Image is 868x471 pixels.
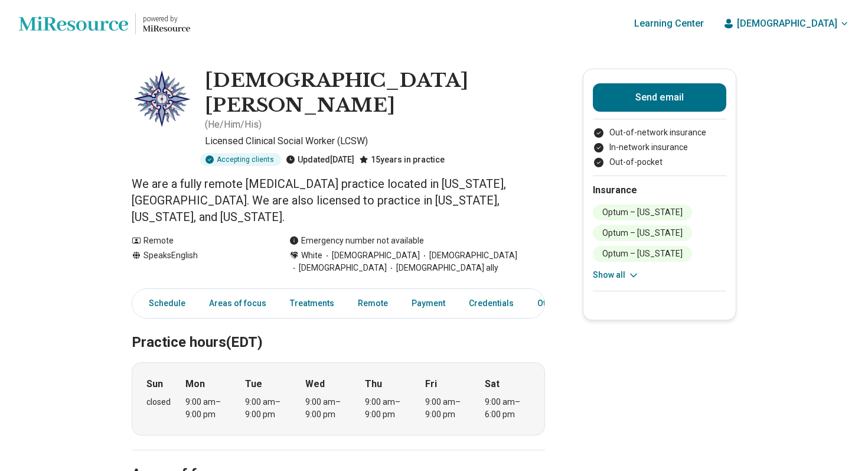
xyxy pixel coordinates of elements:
div: 9:00 am – 9:00 pm [425,396,471,421]
li: Optum – [US_STATE] [593,246,692,262]
img: Christian Tamasco, Licensed Clinical Social Worker (LCSW) [132,69,191,128]
li: Optum – [US_STATE] [593,204,692,220]
strong: Wed [305,377,325,391]
ul: Payment options [593,126,726,168]
strong: Tue [245,377,262,391]
strong: Sun [146,377,163,391]
p: We are a fully remote [MEDICAL_DATA] practice located in [US_STATE], [GEOGRAPHIC_DATA]. We are al... [132,176,545,225]
div: 15 years in practice [359,153,445,166]
strong: Sat [485,377,500,391]
span: [DEMOGRAPHIC_DATA] [289,262,387,274]
strong: Fri [425,377,437,391]
div: When does the program meet? [132,362,545,436]
span: White [301,249,322,262]
span: [DEMOGRAPHIC_DATA] [420,249,517,262]
button: Show all [593,269,639,281]
a: Credentials [462,291,521,316]
p: powered by [143,14,190,24]
div: closed [146,396,171,408]
div: 9:00 am – 9:00 pm [245,396,291,421]
a: Treatments [283,291,341,316]
li: Out-of-pocket [593,156,726,168]
li: In-network insurance [593,141,726,154]
li: Optum – [US_STATE] [593,225,692,241]
h1: [DEMOGRAPHIC_DATA][PERSON_NAME] [205,69,545,118]
span: [DEMOGRAPHIC_DATA] [322,249,420,262]
a: Other [530,291,573,316]
strong: Mon [185,377,205,391]
span: [DEMOGRAPHIC_DATA] [737,17,837,31]
h2: Insurance [593,183,726,197]
div: 9:00 am – 9:00 pm [185,396,231,421]
div: 9:00 am – 9:00 pm [305,396,351,421]
div: 9:00 am – 6:00 pm [485,396,530,421]
a: Home page [19,5,190,43]
a: Schedule [135,291,192,316]
p: ( He/Him/His ) [205,118,262,132]
p: Licensed Clinical Social Worker (LCSW) [205,134,545,148]
a: Remote [351,291,395,316]
h2: Practice hours (EDT) [132,304,545,353]
div: Emergency number not available [289,235,424,247]
div: Speaks English [132,249,266,274]
div: Remote [132,235,266,247]
div: Updated [DATE] [286,153,354,166]
button: Send email [593,83,726,112]
span: [DEMOGRAPHIC_DATA] ally [387,262,498,274]
a: Learning Center [634,17,704,31]
a: Areas of focus [202,291,273,316]
button: [DEMOGRAPHIC_DATA] [723,17,849,31]
a: Payment [404,291,452,316]
strong: Thu [365,377,382,391]
li: Out-of-network insurance [593,126,726,139]
div: 9:00 am – 9:00 pm [365,396,410,421]
div: Accepting clients [200,153,281,166]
